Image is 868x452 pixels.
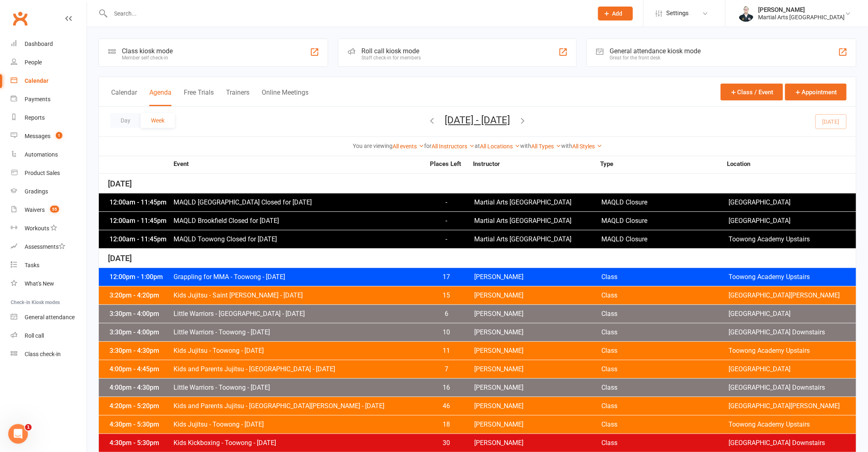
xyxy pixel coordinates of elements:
[107,384,173,391] div: 4:00pm - 4:30pm
[727,161,854,167] strong: Location
[107,348,173,354] div: 3:30pm - 4:30pm
[173,236,425,243] span: MAQLD Toowong Closed for [DATE]
[425,440,468,446] span: 30
[425,421,468,428] span: 18
[425,384,468,391] span: 16
[173,274,425,280] span: Grappling for MMA - Toowong - [DATE]
[107,421,173,428] div: 4:30pm - 5:30pm
[11,145,87,164] a: Automations
[425,311,468,317] span: 6
[598,7,633,20] button: Add
[25,243,65,250] div: Assessments
[25,314,75,320] div: General attendance
[729,403,856,409] span: [GEOGRAPHIC_DATA][PERSON_NAME]
[173,403,425,409] span: Kids and Parents Jujitsu - [GEOGRAPHIC_DATA][PERSON_NAME] - [DATE]
[729,421,856,428] span: Toowong Academy Upstairs
[475,143,480,149] strong: at
[25,332,44,339] div: Roll call
[474,292,601,299] span: [PERSON_NAME]
[8,424,28,444] iframe: Intercom live chat
[474,199,601,206] span: Martial Arts [GEOGRAPHIC_DATA]
[474,421,601,428] span: [PERSON_NAME]
[425,348,468,354] span: 11
[474,366,601,373] span: [PERSON_NAME]
[173,199,425,206] span: MAQLD [GEOGRAPHIC_DATA] Closed for [DATE]
[99,174,856,193] div: [DATE]
[107,218,173,224] div: 12:00am - 11:45pm
[729,311,856,317] span: [GEOGRAPHIC_DATA]
[729,274,856,280] span: Toowong Academy Upstairs
[612,10,623,17] span: Add
[474,384,601,391] span: [PERSON_NAME]
[474,218,601,224] span: Martial Arts [GEOGRAPHIC_DATA]
[107,440,173,446] div: 4:30pm - 5:30pm
[602,199,729,206] span: MAQLD Closure
[729,366,856,373] span: [GEOGRAPHIC_DATA]
[107,403,173,409] div: 4:20pm - 5:20pm
[25,170,60,176] div: Product Sales
[729,440,856,446] span: [GEOGRAPHIC_DATA] Downstairs
[474,311,601,317] span: [PERSON_NAME]
[602,403,729,409] span: Class
[10,8,30,29] a: Clubworx
[25,133,50,139] div: Messages
[11,109,87,127] a: Reports
[425,292,468,299] span: 15
[173,440,425,446] span: Kids Kickboxing - Toowong - [DATE]
[149,89,171,106] button: Agenda
[738,5,754,22] img: thumb_image1644660699.png
[25,225,49,232] div: Workouts
[111,89,137,106] button: Calendar
[721,84,783,100] button: Class / Event
[602,421,729,428] span: Class
[173,311,425,317] span: Little Warriors - [GEOGRAPHIC_DATA] - [DATE]
[56,132,62,139] span: 1
[173,329,425,336] span: Little Warriors - Toowong - [DATE]
[425,199,468,206] span: -
[262,89,308,106] button: Online Meetings
[474,329,601,336] span: [PERSON_NAME]
[602,440,729,446] span: Class
[758,6,845,14] div: [PERSON_NAME]
[480,143,520,150] a: All Locations
[425,274,468,280] span: 17
[785,84,847,100] button: Appointment
[110,113,141,128] button: Day
[11,275,87,293] a: What's New
[432,143,475,150] a: All Instructors
[602,218,729,224] span: MAQLD Closure
[610,55,701,61] div: Great for the front desk
[474,274,601,280] span: [PERSON_NAME]
[758,14,845,21] div: Martial Arts [GEOGRAPHIC_DATA]
[11,327,87,345] a: Roll call
[602,329,729,336] span: Class
[445,114,510,126] button: [DATE] - [DATE]
[425,403,468,409] span: 46
[602,236,729,243] span: MAQLD Closure
[425,366,468,373] span: 7
[602,384,729,391] span: Class
[11,308,87,327] a: General attendance kiosk mode
[667,4,689,23] span: Settings
[729,199,856,206] span: [GEOGRAPHIC_DATA]
[11,201,87,219] a: Waivers 55
[11,219,87,238] a: Workouts
[25,207,45,213] div: Waivers
[122,55,173,61] div: Member self check-in
[173,292,425,299] span: Kids Jujitsu - Saint [PERSON_NAME] - [DATE]
[107,329,173,336] div: 3:30pm - 4:00pm
[25,280,54,287] div: What's New
[122,47,173,55] div: Class kiosk mode
[729,218,856,224] span: [GEOGRAPHIC_DATA]
[25,59,42,66] div: People
[425,329,468,336] span: 10
[107,236,173,243] div: 12:00am - 11:45pm
[361,55,421,61] div: Staff check-in for members
[474,348,601,354] span: [PERSON_NAME]
[353,143,393,149] strong: You are viewing
[11,345,87,363] a: Class kiosk mode
[25,262,39,268] div: Tasks
[474,403,601,409] span: [PERSON_NAME]
[11,256,87,275] a: Tasks
[107,311,173,317] div: 3:30pm - 4:00pm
